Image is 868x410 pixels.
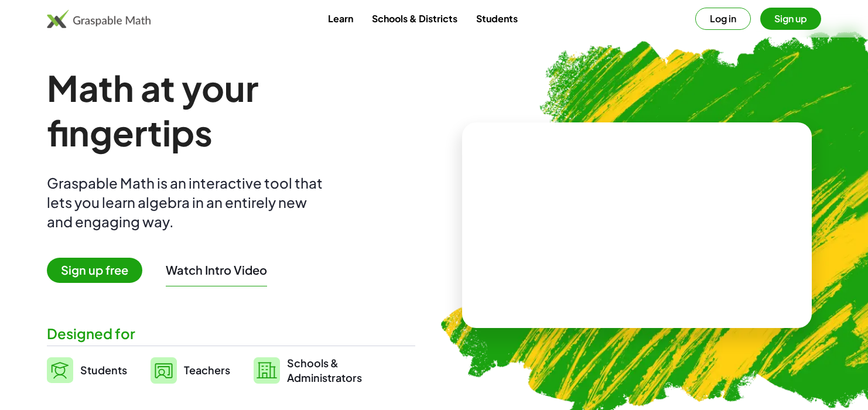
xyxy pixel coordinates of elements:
button: Watch Intro Video [166,262,267,278]
img: svg%3e [151,357,177,384]
video: What is this? This is dynamic math notation. Dynamic math notation plays a central role in how Gr... [549,181,725,269]
div: Graspable Math is an interactive tool that lets you learn algebra in an entirely new and engaging... [47,173,328,231]
span: Sign up free [47,258,142,283]
button: Sign up [760,8,821,30]
a: Teachers [151,356,230,385]
h1: Math at your fingertips [47,66,415,155]
button: Log in [695,8,751,30]
img: svg%3e [47,357,73,383]
a: Schools &Administrators [254,356,362,385]
div: Designed for [47,324,415,343]
a: Students [467,8,527,29]
a: Schools & Districts [363,8,467,29]
a: Students [47,356,127,385]
span: Students [80,363,127,377]
span: Teachers [184,363,230,377]
a: Learn [319,8,363,29]
img: svg%3e [254,357,280,384]
span: Schools & Administrators [287,356,362,385]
